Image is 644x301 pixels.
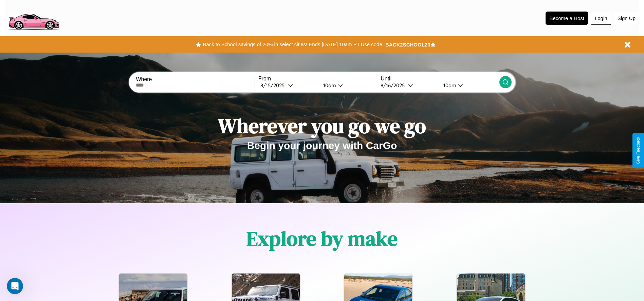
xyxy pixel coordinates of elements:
button: Become a Host [546,12,588,25]
div: 8 / 16 / 2025 [381,82,408,89]
button: Back to School savings of 20% in select cities! Ends [DATE] 10am PT.Use code: [201,40,385,49]
h1: Explore by make [246,225,398,252]
div: 10am [440,82,458,89]
div: Give Feedback [636,137,641,164]
button: 10am [438,82,499,89]
button: Sign Up [614,12,639,24]
button: 10am [318,82,377,89]
div: 10am [320,82,338,89]
label: From [258,76,377,82]
b: BACK2SCHOOL20 [385,42,430,48]
button: Login [591,12,611,25]
iframe: Intercom live chat [7,278,23,294]
label: Until [381,76,499,82]
label: Where [136,76,254,82]
img: logo [5,3,62,32]
div: 8 / 15 / 2025 [260,82,288,89]
button: 8/15/2025 [258,82,318,89]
